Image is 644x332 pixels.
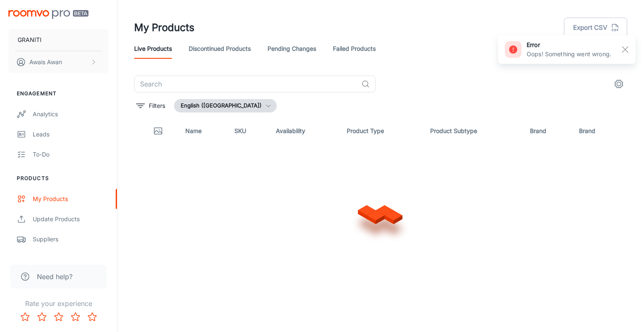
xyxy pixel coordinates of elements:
button: settings [610,76,627,92]
span: Need help? [37,272,73,282]
p: Awais Awan [29,58,62,67]
button: filter [134,99,167,112]
div: QR Codes [33,255,109,264]
button: Rate 2 star [34,308,50,325]
h6: error [527,40,611,50]
button: Rate 5 star [84,308,101,325]
th: Product Type [340,119,424,143]
div: Update Products [33,214,109,224]
button: Rate 4 star [67,308,84,325]
p: Rate your experience [7,298,110,308]
div: My Products [33,194,109,204]
th: Brand [523,119,572,143]
th: Product Subtype [423,119,523,143]
a: Failed Products [333,39,376,59]
button: Awais Awan [8,51,109,73]
div: To-do [33,150,109,159]
input: Search [134,76,358,92]
th: Brand [572,119,627,143]
th: SKU [228,119,269,143]
button: Rate 1 star [17,308,34,325]
p: GRANITI [18,35,42,44]
div: Leads [33,130,109,139]
div: Analytics [33,110,109,119]
a: Pending Changes [267,39,316,59]
p: Oops! Something went wrong. [527,50,611,59]
th: Name [179,119,228,143]
h1: My Products [134,20,195,35]
a: Discontinued Products [189,39,251,59]
button: GRANITI [8,29,109,51]
button: Export CSV [564,18,627,38]
th: Availability [269,119,340,143]
button: Rate 3 star [50,308,67,325]
p: Filters [149,101,165,110]
svg: Thumbnail [153,126,163,136]
div: Suppliers [33,235,109,244]
img: Roomvo PRO Beta [8,10,88,19]
a: Live Products [134,39,172,59]
button: English ([GEOGRAPHIC_DATA]) [174,99,277,112]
